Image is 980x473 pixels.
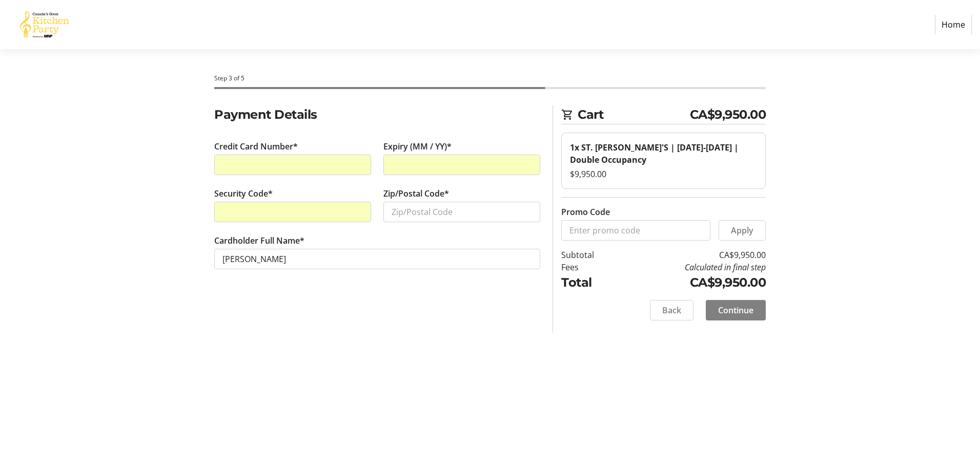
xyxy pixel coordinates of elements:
button: Continue [706,300,766,320]
td: Subtotal [561,249,620,261]
td: Total [561,273,620,292]
span: Apply [731,224,753,236]
label: Expiry (MM / YY)* [383,140,452,153]
td: Calculated in final step [620,261,766,273]
a: Home [935,15,972,34]
div: $9,950.00 [570,168,757,180]
label: Security Code* [214,187,273,200]
label: Zip/Postal Code* [383,187,449,200]
span: Cart [578,105,690,124]
input: Zip/Postal Code [383,202,540,222]
strong: 1x ST. [PERSON_NAME]'S | [DATE]-[DATE] | Double Occupancy [570,142,739,165]
td: CA$9,950.00 [620,273,766,292]
button: Back [650,300,693,320]
input: Card Holder Name [214,249,540,269]
button: Apply [719,220,766,241]
span: Continue [718,304,753,316]
label: Credit Card Number* [214,140,298,153]
label: Cardholder Full Name* [214,234,304,247]
iframe: Secure CVC input frame [222,206,363,218]
span: Back [662,304,681,316]
span: CA$9,950.00 [690,105,766,124]
h2: Payment Details [214,105,540,124]
iframe: Secure expiration date input frame [392,159,532,171]
td: Fees [561,261,620,273]
td: CA$9,950.00 [620,249,766,261]
label: Promo Code [561,206,610,218]
img: Canada’s Great Kitchen Party's Logo [8,4,81,45]
iframe: Secure card number input frame [222,159,363,171]
input: Enter promo code [561,220,710,241]
div: Step 3 of 5 [214,74,766,83]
